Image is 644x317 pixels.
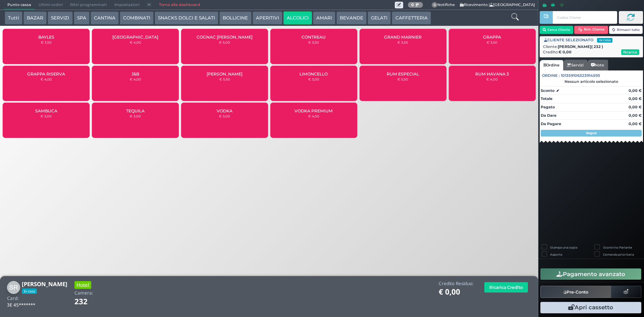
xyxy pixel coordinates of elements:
[629,105,642,109] strong: 0,00 €
[550,245,577,250] label: Stampa una copia
[629,88,642,93] strong: 0,00 €
[540,286,611,298] button: Pre-Conto
[38,35,54,40] span: BAYLES
[558,44,603,49] b: [PERSON_NAME]
[486,77,498,81] small: € 4,00
[111,0,143,10] span: Impostazioni
[544,37,612,43] span: CLIENTE SELEZIONATO
[384,35,422,40] span: GRAND MARNIER
[543,44,639,50] div: Cliente:
[540,268,641,280] button: Pagamento avanzato
[130,40,141,44] small: € 4,00
[439,281,474,286] h4: Credito Residuo:
[91,11,119,25] button: CANTINA
[126,108,145,113] span: TEQUILA
[561,73,600,78] span: 101359106323914593
[475,71,509,76] span: RUM HAVANA 3
[336,11,367,25] button: BEVANDE
[27,71,65,76] span: GRAPPA RISERVA
[603,245,632,250] label: Scontrino Parlante
[541,96,552,101] strong: Totale
[540,60,563,71] a: Ordine
[550,252,562,257] label: Asporto
[387,71,419,76] span: RUM ESPECIAL
[558,50,572,54] strong: € 0,00
[35,0,66,10] span: Ultimi ordini
[368,11,391,25] button: GELATI
[302,35,326,40] span: CONTREAU
[308,114,319,118] small: € 4,50
[392,11,431,25] button: CAFFETTERIA
[484,282,528,293] button: Ricarica Credito
[4,0,35,10] span: Punto cassa
[22,288,37,294] span: In casa
[587,60,608,70] a: Note
[131,71,139,76] span: J&B
[553,11,617,24] input: Codice Cliente
[219,11,251,25] button: BOLLICINE
[313,11,335,25] button: AMARI
[487,40,497,44] small: € 3,50
[35,108,57,113] span: SAMBUCA
[541,113,556,118] strong: Da Dare
[586,131,597,135] strong: Segue
[397,40,408,44] small: € 3,50
[597,38,612,43] span: In casa
[7,296,19,301] h4: Card:
[591,44,603,50] span: ( 232 )
[120,11,154,25] button: COMBINATI
[439,288,474,296] h1: € 0,00
[66,0,110,10] span: Ritiri programmati
[574,26,608,34] button: Rim. Cliente
[74,11,90,25] button: SPA
[563,60,587,70] a: Servizi
[540,79,643,84] div: Nessun articolo selezionato
[22,280,67,288] b: [PERSON_NAME]
[540,26,574,34] button: Cerca Cliente
[74,290,93,296] h4: Camera:
[41,40,52,44] small: € 3,50
[219,77,230,81] small: € 5,50
[483,35,501,40] span: GRAPPA
[41,77,52,81] small: € 4,00
[74,298,106,306] h1: 232
[217,108,232,113] span: VODKA
[130,77,141,81] small: € 4,00
[541,105,555,109] strong: Pagato
[130,114,141,118] small: € 3,00
[540,302,641,313] button: Apri cassetto
[629,121,642,126] strong: 0,00 €
[629,96,642,101] strong: 0,00 €
[219,114,230,118] small: € 3,00
[621,49,639,55] button: Ricarica
[294,108,333,113] span: VODKA PREMIUM
[41,114,52,118] small: € 3,00
[541,121,561,126] strong: Da Pagare
[300,71,328,76] span: LIMONCELLO
[253,11,282,25] button: APERITIVI
[603,252,634,257] label: Comanda prioritaria
[7,281,20,294] img: Sara Rossignoli
[283,11,312,25] button: ALCOLICI
[74,281,91,289] h3: Hotel
[432,2,438,8] span: 0
[219,40,230,44] small: € 5,00
[629,113,642,118] strong: 0,00 €
[308,77,319,81] small: € 3,00
[542,73,560,78] span: Ordine :
[541,88,554,94] strong: Sconto
[112,35,158,40] span: [GEOGRAPHIC_DATA]
[207,71,243,76] span: [PERSON_NAME]
[397,77,408,81] small: € 5,50
[48,11,72,25] button: SERVIZI
[543,49,639,55] div: Credito:
[155,11,218,25] button: SNACKS DOLCI E SALATI
[155,0,204,10] a: Torna alla dashboard
[609,26,643,34] button: Rimuovi tutto
[308,40,319,44] small: € 3,50
[197,35,253,40] span: COGNAC [PERSON_NAME]
[5,11,22,25] button: Tutti
[23,11,47,25] button: BAZAR
[411,2,414,7] b: 0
